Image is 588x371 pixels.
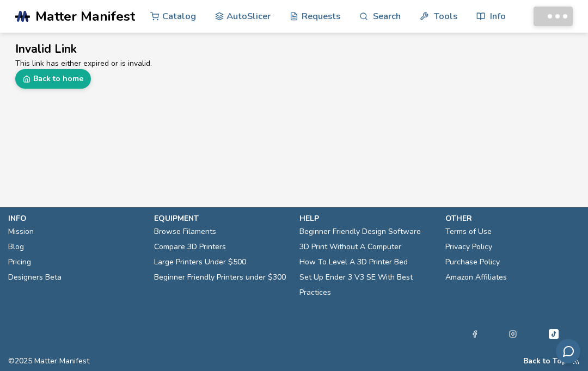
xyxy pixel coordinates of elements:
a: Facebook [471,327,479,341]
h2: Invalid Link [15,41,573,58]
a: Large Printers Under $500 [154,255,246,270]
a: Privacy Policy [445,239,492,255]
a: Tiktok [547,327,560,341]
p: other [445,213,580,224]
a: Set Up Ender 3 V3 SE With Best Practices [299,270,434,300]
a: Terms of Use [445,224,492,239]
a: Pricing [8,255,31,270]
a: RSS Feed [572,357,580,366]
a: Compare 3D Printers [154,239,226,255]
a: Designers Beta [8,270,62,285]
button: Back to Top [523,357,567,366]
a: 3D Print Without A Computer [299,239,401,255]
button: Send feedback via email [556,339,580,363]
a: Blog [8,239,24,255]
a: Beginner Friendly Design Software [299,224,421,239]
a: Purchase Policy [445,255,500,270]
a: Instagram [509,327,517,341]
p: info [8,213,143,224]
p: help [299,213,434,224]
p: This link has either expired or is invalid. [15,58,573,69]
span: © 2025 Matter Manifest [8,357,89,366]
span: Matter Manifest [35,9,135,24]
a: Back to home [15,69,91,89]
p: equipment [154,213,289,224]
a: Amazon Affiliates [445,270,507,285]
a: Mission [8,224,34,239]
a: How To Level A 3D Printer Bed [299,255,408,270]
a: Browse Filaments [154,224,216,239]
a: Beginner Friendly Printers under $300 [154,270,286,285]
